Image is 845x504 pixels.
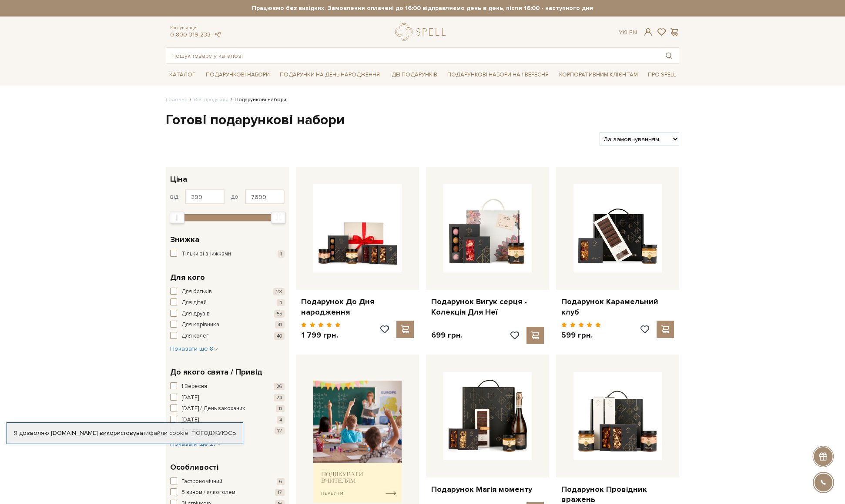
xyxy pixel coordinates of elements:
span: 12 [275,427,285,434]
a: Подарунок Карамельний клуб [561,297,674,317]
a: 0 800 319 233 [170,31,211,38]
a: Подарунки на День народження [276,68,383,82]
a: Погоджуюсь [191,429,236,437]
span: | [626,29,627,36]
div: Max [271,212,286,224]
span: З вином / алкоголем [181,488,235,497]
a: Головна [166,96,188,103]
div: Min [170,212,184,224]
span: До якого свята / Привід [170,366,262,378]
li: Подарункові набори [228,96,286,104]
a: Вся продукція [194,96,228,103]
a: Подарунок До Дня народження [301,297,414,317]
a: logo [395,23,449,41]
button: [DATE] 4 [170,416,285,424]
span: 17 [275,489,285,496]
input: Пошук товару у каталозі [166,48,659,63]
span: [DATE] / День закоханих [181,405,245,413]
button: 1 Вересня 26 [170,382,285,391]
span: Для друзів [181,310,210,318]
span: 6 [277,478,285,485]
a: Подарункові набори [202,68,273,82]
button: З вином / алкоголем 17 [170,488,285,497]
span: 1 Вересня [181,382,207,391]
a: Ідеї подарунків [387,68,441,82]
button: Для дітей 4 [170,298,285,307]
input: Ціна [185,189,225,204]
span: 40 [274,332,285,340]
span: [DATE] [181,416,199,424]
strong: Працюємо без вихідних. Замовлення оплачені до 16:00 відправляємо день в день, після 16:00 - насту... [166,4,679,12]
p: 1 799 грн. [301,330,341,340]
span: 4 [277,416,285,424]
span: Особливості [170,461,218,473]
span: Ціна [170,173,187,185]
a: Подарункові набори на 1 Вересня [444,67,552,82]
button: Для друзів 55 [170,310,285,318]
a: Подарунок Вигук серця - Колекція Для Неї [431,297,544,317]
button: Для колег 40 [170,332,285,341]
span: Гастрономічний [181,477,222,486]
button: Для керівника 41 [170,321,285,329]
span: Показати ще 27 [170,440,222,448]
input: Ціна [245,189,285,204]
button: Тільки зі знижками 1 [170,250,285,259]
a: Корпоративним клієнтам [556,67,641,82]
a: Про Spell [644,68,679,82]
span: Показати ще 8 [170,345,218,352]
span: від [170,193,178,201]
span: Для керівника [181,321,219,329]
div: Ук [619,29,637,36]
span: Для кого [170,272,205,283]
span: 4 [277,299,285,306]
button: Пошук товару у каталозі [659,48,679,63]
a: файли cookie [149,429,188,437]
span: 26 [274,383,285,390]
button: [DATE] 24 [170,394,285,402]
button: [DATE] / День закоханих 11 [170,405,285,413]
button: Гастрономічний 6 [170,477,285,486]
span: 41 [275,321,285,328]
img: banner [313,381,402,503]
div: Я дозволяю [DOMAIN_NAME] використовувати [7,429,243,437]
button: Показати ще 8 [170,345,218,353]
span: Для колег [181,332,209,341]
span: Консультація: [170,25,221,31]
span: 24 [274,394,285,401]
h1: Готові подарункові набори [166,111,679,129]
span: Знижка [170,234,199,245]
span: 55 [274,310,285,318]
a: Подарунок Магія моменту [431,484,544,494]
span: 23 [273,288,285,295]
a: Каталог [166,68,199,82]
button: Для батьків 23 [170,288,285,296]
span: [DATE] [181,394,199,402]
a: En [629,29,637,36]
span: 1 [278,250,285,258]
span: Для батьків [181,288,212,296]
span: до [231,193,238,201]
a: telegram [213,31,221,38]
span: 11 [276,405,285,412]
span: Для дітей [181,298,207,307]
p: 699 грн. [431,330,463,340]
span: Тільки зі знижками [181,250,231,259]
p: 599 грн. [561,330,601,340]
